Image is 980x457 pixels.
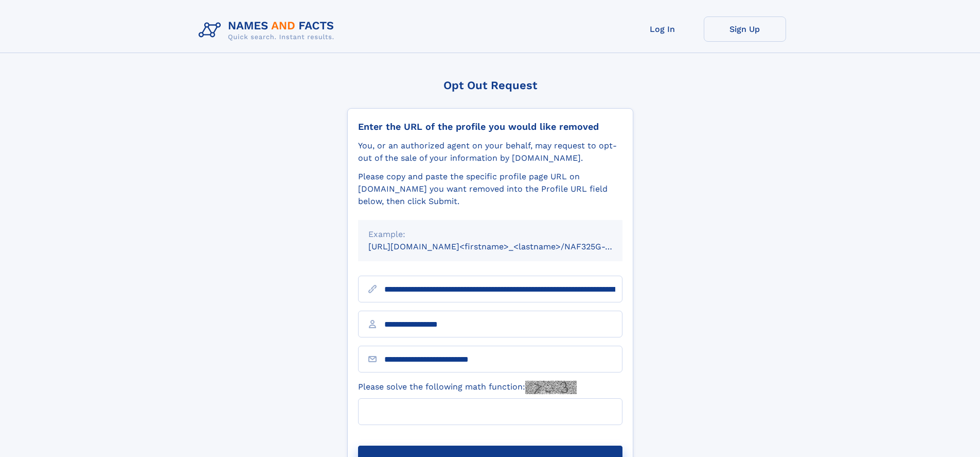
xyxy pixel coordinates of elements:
a: Log In [621,16,704,42]
div: Opt Out Request [347,79,633,92]
img: Logo Names and Facts [194,16,343,44]
div: Example: [368,228,612,241]
div: Please copy and paste the specific profile page URL on [DOMAIN_NAME] you want removed into the Pr... [358,171,622,208]
label: Please solve the following math function: [358,381,577,394]
a: Sign Up [704,16,786,42]
small: [URL][DOMAIN_NAME]<firstname>_<lastname>/NAF325G-xxxxxxxx [368,242,642,251]
div: Enter the URL of the profile you would like removed [358,121,622,132]
div: You, or an authorized agent on your behalf, may request to opt-out of the sale of your informatio... [358,140,622,164]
